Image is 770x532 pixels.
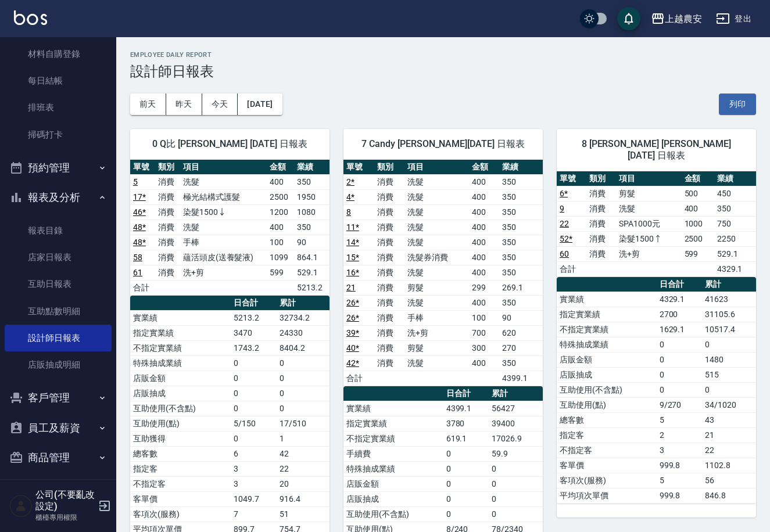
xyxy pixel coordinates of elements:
td: 洗髮 [404,295,469,310]
td: 400 [469,355,500,371]
td: 9/270 [657,397,702,412]
td: 0 [489,461,543,476]
td: 客項次(服務) [130,506,231,522]
td: 0 [443,506,489,522]
h3: 設計師日報表 [130,63,756,80]
td: 1200 [267,204,294,220]
td: 10517.4 [702,322,756,337]
td: 1099 [267,250,294,265]
td: 1102.8 [702,458,756,473]
a: 掃碼打卡 [5,121,112,148]
td: 4329.1 [714,261,756,276]
td: 0 [657,382,702,397]
button: save [617,7,640,30]
td: 店販抽成 [557,367,657,382]
td: 22 [277,461,330,476]
td: 299 [469,280,500,295]
td: 350 [499,355,543,371]
th: 金額 [682,171,714,186]
td: 51 [277,506,330,522]
td: 5213.2 [231,310,277,325]
td: 消費 [374,250,405,265]
td: 消費 [374,220,405,235]
td: 不指定客 [130,476,231,491]
td: 350 [294,174,330,189]
td: 999.8 [657,488,702,503]
td: 0 [443,491,489,506]
td: 剪髮 [404,280,469,295]
td: 消費 [155,220,180,235]
td: 消費 [374,204,405,220]
td: 洗髮 [404,235,469,250]
td: 0 [231,386,277,401]
td: 39400 [489,416,543,431]
td: 指定實業績 [130,325,231,340]
th: 項目 [404,160,469,175]
a: 店販抽成明細 [5,351,112,378]
td: 350 [499,174,543,189]
td: 3 [231,476,277,491]
td: 350 [294,220,330,235]
button: [DATE] [238,94,282,115]
table: a dense table [557,171,756,277]
td: 互助使用(點) [557,397,657,412]
td: 43 [702,412,756,427]
td: 700 [469,325,500,340]
td: 350 [499,204,543,220]
td: 350 [499,220,543,235]
td: 41623 [702,292,756,307]
td: 店販抽成 [343,491,443,506]
td: 消費 [374,189,405,204]
td: 洗髮 [404,174,469,189]
th: 類別 [586,171,616,186]
td: 1629.1 [657,322,702,337]
td: 4329.1 [657,292,702,307]
td: 消費 [155,250,180,265]
td: 3780 [443,416,489,431]
td: 24330 [277,325,330,340]
table: a dense table [130,160,330,296]
td: 店販金額 [557,352,657,367]
td: 消費 [374,280,405,295]
td: 7 [231,506,277,522]
td: 合計 [557,261,586,276]
td: 2250 [714,231,756,246]
td: 消費 [586,231,616,246]
td: 6 [231,446,277,461]
td: 不指定實業績 [130,340,231,355]
td: 1480 [702,352,756,367]
td: 洗髮 [180,220,267,235]
td: 洗髮券消費 [404,250,469,265]
td: 864.1 [294,250,330,265]
td: 4399.1 [499,371,543,386]
td: 互助使用(不含點) [343,506,443,522]
div: 上越農安 [665,12,702,26]
table: a dense table [343,160,543,386]
td: 消費 [155,204,180,220]
td: 17/510 [277,416,330,431]
td: 400 [682,201,714,216]
td: 0 [702,337,756,352]
a: 5 [133,177,138,186]
td: 洗+剪 [404,325,469,340]
td: 34/1020 [702,397,756,412]
th: 單號 [557,171,586,186]
td: 0 [231,431,277,446]
td: 手棒 [404,310,469,325]
a: 每日結帳 [5,67,112,94]
td: 消費 [155,189,180,204]
th: 累計 [702,277,756,292]
td: 消費 [155,235,180,250]
td: 平均項次單價 [557,488,657,503]
td: 32734.2 [277,310,330,325]
td: 90 [499,310,543,325]
td: 4399.1 [443,401,489,416]
td: 400 [469,204,500,220]
td: 消費 [374,355,405,371]
td: 指定實業績 [557,307,657,322]
th: 單號 [343,160,374,175]
td: 消費 [155,265,180,280]
td: 不指定客 [557,443,657,458]
td: 100 [267,235,294,250]
td: 31105.6 [702,307,756,322]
